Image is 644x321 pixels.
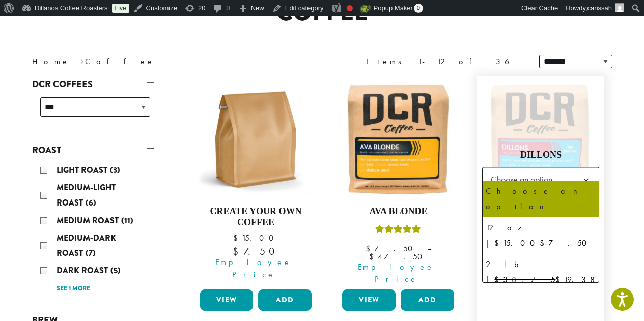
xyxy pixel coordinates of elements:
button: Add [401,289,454,311]
div: Needs improvement [347,5,353,11]
bdi: 15.00 [233,232,278,243]
a: View [342,289,396,311]
span: (11) [121,215,133,226]
a: Home [32,56,70,67]
a: Roast [32,141,154,159]
span: (7) [86,247,96,259]
a: See 1 more [57,284,90,294]
span: $ [233,245,243,258]
span: (3) [110,164,120,176]
a: Rated 5.00 out of 5 [482,81,599,319]
bdi: 47.50 [369,251,427,262]
h4: Dillons [482,150,599,161]
div: Roast [32,159,154,300]
span: (5) [110,265,121,276]
span: Dark Roast [57,265,110,276]
span: Medium-Dark Roast [57,232,116,259]
div: DCR Coffees [32,93,154,129]
span: $ [366,243,374,254]
div: 12 oz | $7.50 [486,220,596,251]
span: Employee Price [193,256,315,281]
span: $ [369,251,378,262]
bdi: 7.50 [233,245,279,258]
span: 0 [414,4,423,13]
img: Ava-Blonde-12oz-1-300x300.jpg [340,81,457,198]
span: Employee Price [335,261,457,285]
span: $ [233,232,242,243]
a: View [200,289,254,311]
div: Rated 5.00 out of 5 [375,223,421,239]
li: Choose an option [483,181,599,217]
h4: Create Your Own Coffee [198,206,315,228]
a: Create Your Own Coffee $15.00 Employee Price [198,81,315,285]
a: Live [112,4,129,13]
div: Items 1-12 of 36 [366,55,524,68]
a: DCR Coffees [32,76,154,93]
a: Ava BlondeRated 5.00 out of 5 Employee Price [340,81,457,285]
span: – [427,243,431,254]
del: $38.75 [494,274,555,285]
bdi: 7.50 [366,243,417,254]
span: Light Roast [57,164,110,176]
span: Medium Roast [57,215,121,226]
span: carissah [587,4,612,12]
span: › [80,52,84,68]
span: Medium-Light Roast [57,182,116,209]
span: (6) [86,197,96,209]
button: Add [258,289,312,311]
span: Choose an option [487,169,563,189]
div: 2 lb | $19.38 [486,257,596,287]
del: $15.00 [494,238,540,248]
h4: Ava Blonde [340,206,457,217]
nav: Breadcrumb [32,55,307,68]
span: Choose an option [482,167,599,192]
img: 12oz-Label-Free-Bag-KRAFT-e1707417954251.png [197,81,314,198]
